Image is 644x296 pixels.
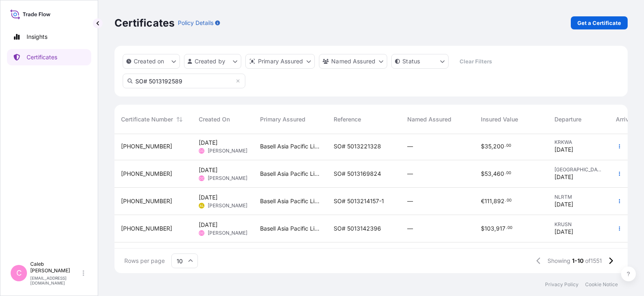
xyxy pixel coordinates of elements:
input: Search Certificate or Reference... [123,74,245,88]
span: C [16,269,22,277]
span: 00 [507,226,512,229]
span: € [481,198,485,204]
span: KRKWA [554,139,603,146]
span: 200 [493,144,504,149]
span: Departure [554,115,581,123]
span: Basell Asia Pacific Limited [260,224,321,233]
a: Insights [7,29,91,45]
span: . [505,144,506,147]
span: [PHONE_NUMBER] [121,197,172,205]
span: , [494,226,496,231]
p: [EMAIL_ADDRESS][DOMAIN_NAME] [30,276,81,285]
button: Clear Filters [453,55,498,68]
span: 00 [506,172,511,175]
span: 1-10 [572,257,583,265]
span: [PHONE_NUMBER] [121,224,172,233]
a: Privacy Policy [545,281,579,288]
span: [DATE] [554,228,573,236]
p: Certificates [27,53,57,61]
span: Basell Asia Pacific Limited [260,170,321,178]
p: Get a Certificate [577,19,621,27]
p: Certificates [114,16,175,29]
span: CC [199,229,204,237]
span: [DATE] [554,146,573,154]
span: [DATE] [554,173,573,181]
span: [PERSON_NAME] [208,230,247,236]
span: NLRTM [554,194,603,200]
span: [DATE] [199,193,218,202]
span: 917 [496,226,505,231]
span: [DATE] [199,221,218,229]
span: 892 [494,198,505,204]
span: 460 [493,171,504,177]
p: Clear Filters [460,57,492,65]
span: SO# 5013221328 [334,142,381,150]
span: CC [199,174,204,182]
p: Created on [134,57,164,65]
span: — [407,170,413,178]
p: Named Assured [331,57,375,65]
span: $ [481,171,485,177]
span: 35 [485,144,491,149]
span: — [407,224,413,233]
span: [DATE] [199,166,218,174]
button: certificateStatus Filter options [391,54,449,69]
span: Insured Value [481,115,518,123]
span: Primary Assured [260,115,305,123]
button: Sort [175,114,184,124]
span: SO# 5013214157-1 [334,197,384,205]
span: . [505,199,506,202]
p: Policy Details [178,19,213,27]
span: . [506,226,507,229]
a: Cookie Notice [585,281,618,288]
p: Status [402,57,420,65]
span: [PHONE_NUMBER] [121,142,172,150]
span: [DATE] [199,139,218,147]
span: , [491,171,493,177]
p: Caleb [PERSON_NAME] [30,261,81,274]
span: [DATE] [554,200,573,209]
span: [PERSON_NAME] [208,175,247,182]
span: SO# 5013169824 [334,170,381,178]
span: , [492,198,494,204]
button: createdOn Filter options [123,54,180,69]
span: Created On [199,115,230,123]
span: Rows per page [124,257,165,265]
span: [PHONE_NUMBER] [121,170,172,178]
span: $ [481,226,485,231]
span: , [491,144,493,149]
span: Basell Asia Pacific Limited [260,197,321,205]
span: CC [199,147,204,155]
span: Named Assured [407,115,451,123]
p: Primary Assured [258,57,303,65]
span: Reference [334,115,361,123]
a: Certificates [7,49,91,65]
span: KRUSN [554,221,603,228]
button: createdBy Filter options [184,54,241,69]
span: $ [481,144,485,149]
span: 103 [485,226,494,231]
span: Certificate Number [121,115,173,123]
span: — [407,197,413,205]
span: 53 [485,171,491,177]
span: Showing [548,257,570,265]
span: [PERSON_NAME] [208,202,247,209]
span: Arrival [616,115,634,123]
button: distributor Filter options [245,54,315,69]
span: 00 [506,144,511,147]
a: Get a Certificate [571,16,628,29]
span: [GEOGRAPHIC_DATA] [554,166,603,173]
span: . [505,172,506,175]
span: [PERSON_NAME] [208,148,247,154]
span: 111 [485,198,492,204]
span: of 1551 [585,257,602,265]
span: Basell Asia Pacific Limited [260,142,321,150]
span: AL [200,202,204,210]
p: Insights [27,33,47,41]
span: SO# 5013142396 [334,224,381,233]
p: Created by [195,57,226,65]
span: — [407,142,413,150]
button: cargoOwner Filter options [319,54,387,69]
